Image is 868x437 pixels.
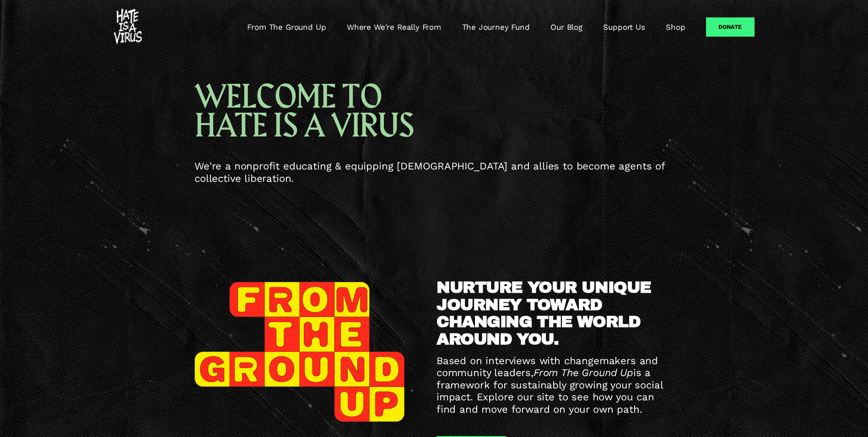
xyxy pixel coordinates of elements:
[194,160,669,184] span: We're a nonprofit educating & equipping [DEMOGRAPHIC_DATA] and allies to become agents of collect...
[462,22,530,33] a: The Journey Fund
[194,76,414,147] span: WELCOME TO HATE IS A VIRUS
[550,22,582,33] a: Our Blog
[347,22,441,33] a: Where We're Really From
[437,279,656,348] strong: NURTURE YOUR UNIQUE JOURNEY TOWARD CHANGING THE WORLD AROUND YOU.
[247,22,326,33] a: From The Ground Up
[666,22,685,33] a: Shop
[603,22,645,33] a: Support Us
[706,17,754,37] a: Donate
[114,9,142,45] img: #HATEISAVIRUS
[437,355,666,415] span: Based on interviews with changemakers and community leaders, is a framework for sustainably growi...
[534,366,633,378] em: From The Ground Up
